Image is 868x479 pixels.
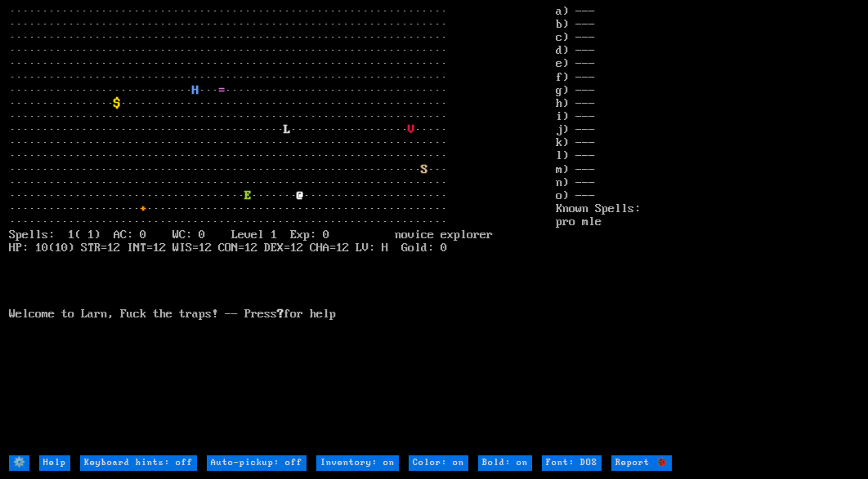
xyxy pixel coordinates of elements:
[297,188,303,203] font: @
[207,455,306,471] input: Auto-pickup: off
[478,455,532,471] input: Bold: on
[421,162,427,177] font: S
[316,455,399,471] input: Inventory: on
[114,96,120,111] font: $
[192,83,199,98] font: H
[39,455,70,471] input: Help
[244,188,251,203] font: E
[556,5,860,455] stats: a) --- b) --- c) --- d) --- e) --- f) --- g) --- h) --- i) --- j) --- k) --- l) --- m) --- n) ---...
[284,122,290,137] font: L
[277,307,284,322] b: ?
[9,455,29,471] input: ⚙️
[409,455,468,471] input: Color: on
[611,455,672,471] input: Report 🐞
[140,202,146,216] font: +
[542,455,602,471] input: Font: DOS
[80,455,197,471] input: Keyboard hints: off
[9,5,556,455] larn: ··································································· ·····························...
[218,83,225,98] font: =
[408,122,414,137] font: V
